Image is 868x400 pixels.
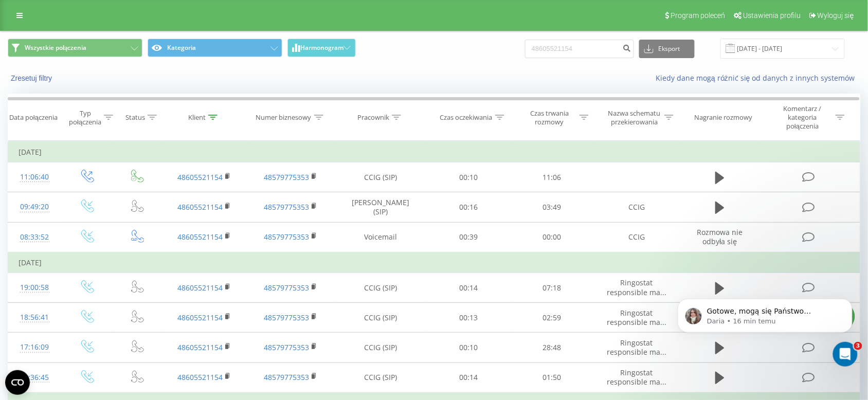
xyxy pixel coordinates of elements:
[264,313,309,322] a: 48579775353
[19,278,51,298] div: 19:00:58
[427,222,511,252] td: 00:39
[264,372,309,382] a: 48579775353
[854,342,862,350] span: 3
[818,11,854,20] span: Wyloguj się
[125,113,145,122] div: Status
[427,303,511,333] td: 00:13
[639,40,695,58] button: Eksport
[694,113,752,122] div: Nagranie rozmowy
[427,162,511,192] td: 00:10
[334,222,427,252] td: Voicemail
[511,303,594,333] td: 02:59
[8,74,57,83] button: Zresetuj filtry
[773,104,833,131] div: Komentarz / kategoria połączenia
[264,232,309,242] a: 48579775353
[148,39,282,57] button: Kategoria
[357,113,389,122] div: Pracownik
[522,109,577,126] div: Czas trwania rozmowy
[256,113,312,122] div: Numer biznesowy
[427,362,511,393] td: 00:14
[440,113,493,122] div: Czas oczekiwania
[177,283,223,293] a: 48605521154
[525,40,634,58] input: Wyszukiwanie według numeru
[511,222,594,252] td: 00:00
[9,113,58,122] div: Data połączenia
[662,277,868,372] iframe: Intercom notifications wiadomość
[334,162,427,192] td: CCIG (SIP)
[671,11,725,20] span: Program poleceń
[334,362,427,393] td: CCIG (SIP)
[264,342,309,352] a: 48579775353
[334,192,427,222] td: [PERSON_NAME] (SIP)
[427,273,511,303] td: 00:14
[607,278,666,297] span: Ringostat responsible ma...
[833,342,858,367] iframe: Intercom live chat
[593,222,680,252] td: CCIG
[177,232,223,242] a: 48605521154
[427,333,511,362] td: 00:10
[511,333,594,362] td: 28:48
[19,368,51,388] div: 13:36:45
[427,192,511,222] td: 00:16
[25,44,86,52] span: Wszystkie połączenia
[334,333,427,362] td: CCIG (SIP)
[511,273,594,303] td: 07:18
[264,283,309,293] a: 48579775353
[264,172,309,182] a: 48579775353
[300,44,343,51] span: Harmonogram
[607,338,666,357] span: Ringostat responsible ma...
[607,109,662,126] div: Nazwa schematu przekierowania
[5,370,30,395] button: Open CMP widget
[19,227,51,247] div: 08:33:52
[177,313,223,322] a: 48605521154
[287,39,356,57] button: Harmonogram
[19,307,51,328] div: 18:56:41
[264,202,309,212] a: 48579775353
[69,109,101,126] div: Typ połączenia
[511,162,594,192] td: 11:06
[607,308,666,327] span: Ringostat responsible ma...
[593,192,680,222] td: CCIG
[19,167,51,187] div: 11:06:40
[19,337,51,357] div: 17:16:09
[177,342,223,352] a: 48605521154
[697,227,743,246] span: Rozmowa nie odbyła się
[8,252,860,273] td: [DATE]
[177,202,223,212] a: 48605521154
[743,11,801,20] span: Ustawienia profilu
[607,368,666,387] span: Ringostat responsible ma...
[8,39,142,57] button: Wszystkie połączenia
[8,142,860,162] td: [DATE]
[511,192,594,222] td: 03:49
[177,372,223,382] a: 48605521154
[188,113,206,122] div: Klient
[511,362,594,393] td: 01:50
[656,73,860,83] a: Kiedy dane mogą różnić się od danych z innych systemów
[334,273,427,303] td: CCIG (SIP)
[19,197,51,217] div: 09:49:20
[177,172,223,182] a: 48605521154
[334,303,427,333] td: CCIG (SIP)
